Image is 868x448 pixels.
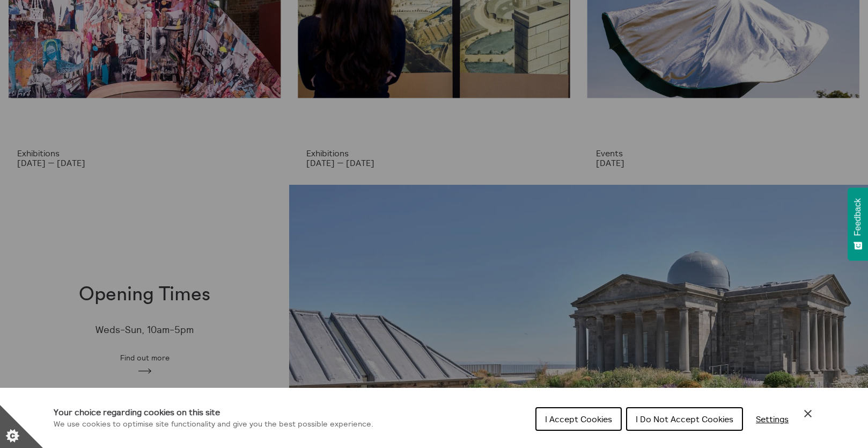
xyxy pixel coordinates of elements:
[848,187,868,261] button: Feedback - Show survey
[747,408,797,430] button: Settings
[54,406,373,418] h1: Your choice regarding cookies on this site
[54,418,373,430] p: We use cookies to optimise site functionality and give you the best possible experience.
[756,414,789,424] span: Settings
[636,414,733,424] span: I Do Not Accept Cookies
[545,414,612,424] span: I Accept Cookies
[535,407,622,431] button: I Accept Cookies
[801,407,814,420] button: Close Cookie Control
[853,198,863,236] span: Feedback
[626,407,743,431] button: I Do Not Accept Cookies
